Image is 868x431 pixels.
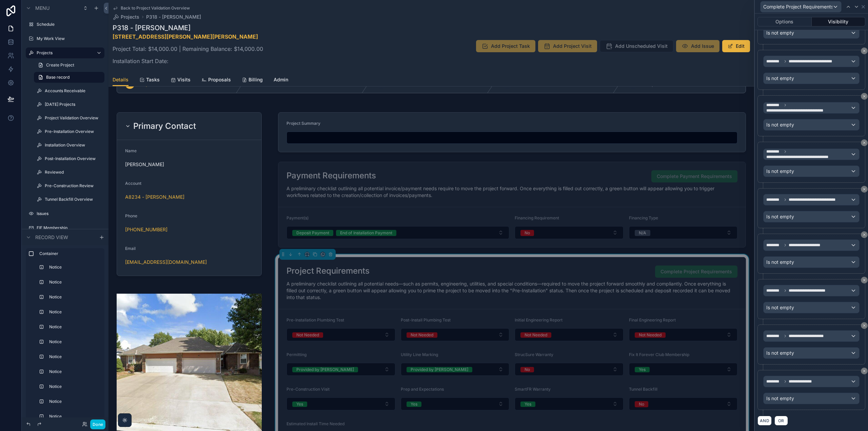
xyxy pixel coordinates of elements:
[763,3,832,10] span: Complete Project Requirements
[287,387,330,392] span: Pre-Construction Visit
[146,76,160,83] span: Tasks
[296,367,354,372] div: Provided by [PERSON_NAME]
[763,393,860,404] button: Is not empty
[757,17,812,26] button: Options
[629,387,657,392] span: Tunnel Backfill
[49,354,98,359] label: Notice
[515,352,553,357] span: StrucSure Warranty
[763,256,860,268] button: Is not empty
[757,416,772,426] button: AND
[401,387,444,392] span: Prep and Expectations
[39,251,99,256] label: Container
[45,115,100,121] label: Project Validation Overview
[49,309,98,315] label: Notice
[763,119,860,131] button: Is not empty
[113,5,190,11] a: Back to Project Validation Overview
[171,74,191,87] a: Visits
[763,165,860,177] button: Is not empty
[812,17,866,26] button: Visibility
[49,369,98,374] label: Notice
[45,102,100,107] label: [DATE] Projects
[287,397,395,410] button: Select Button
[46,75,70,80] span: Base record
[763,27,860,39] button: Is not empty
[201,74,231,87] a: Proposals
[121,5,190,11] span: Back to Project Validation Overview
[121,14,139,20] span: Projects
[45,129,100,134] label: Pre-Installation Overview
[49,265,98,270] label: Notice
[45,197,100,202] label: Tunnel Backfill Overview
[45,183,100,189] label: Pre-Construction Review
[49,414,98,419] label: Notice
[49,339,98,345] label: Notice
[766,259,794,266] span: Is not empty
[515,328,624,341] button: Select Button
[274,74,288,87] a: Admin
[296,332,319,338] div: Not Needed
[774,416,788,426] button: OR
[766,75,794,82] span: Is not empty
[766,395,794,402] span: Is not empty
[287,281,730,300] span: A preliminary checklist outlining all potential needs—such as permits, engineering, utilities, an...
[146,14,201,20] a: P318 - [PERSON_NAME]
[37,211,100,216] a: Issues
[763,211,860,222] button: Is not empty
[401,397,510,410] button: Select Button
[287,328,395,341] button: Select Button
[177,76,191,83] span: Visits
[37,225,100,231] a: FIF Membership
[766,30,794,36] span: Is not empty
[274,76,288,83] span: Admin
[113,57,263,65] p: Installation Start Date:
[763,347,860,359] button: Is not empty
[45,170,100,175] a: Reviewed
[777,418,786,423] span: OR
[45,88,100,94] label: Accounts Receivable
[763,73,860,84] button: Is not empty
[45,142,100,148] label: Installation Overview
[22,245,108,417] div: scrollable content
[766,168,794,175] span: Is not empty
[113,14,139,20] a: Projects
[639,401,644,407] div: No
[639,332,662,338] div: Not Needed
[629,328,738,341] button: Select Button
[37,22,100,27] a: Schedule
[113,76,129,83] span: Details
[208,76,231,83] span: Proposals
[49,294,98,300] label: Notice
[766,350,794,356] span: Is not empty
[113,74,129,86] a: Details
[37,50,91,56] a: Projects
[629,397,738,410] button: Select Button
[766,213,794,220] span: Is not empty
[113,33,258,40] a: [STREET_ADDRESS][PERSON_NAME][PERSON_NAME]
[525,332,547,338] div: Not Needed
[34,72,104,83] a: Base record
[525,367,530,372] div: No
[401,363,510,376] button: Select Button
[49,399,98,404] label: Notice
[639,367,646,372] div: Yes
[46,62,74,68] span: Create Project
[766,304,794,311] span: Is not empty
[401,317,451,322] span: Post-Install Plumbing Test
[113,23,263,33] h1: P318 - [PERSON_NAME]
[35,5,50,12] span: Menu
[45,156,100,161] label: Post-Installation Overview
[37,36,100,41] label: My Work View
[515,387,551,392] span: SmartFR Warranty
[287,352,307,357] span: Permitting
[49,324,98,330] label: Notice
[287,317,344,322] span: Pre-Installation Plumbing Test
